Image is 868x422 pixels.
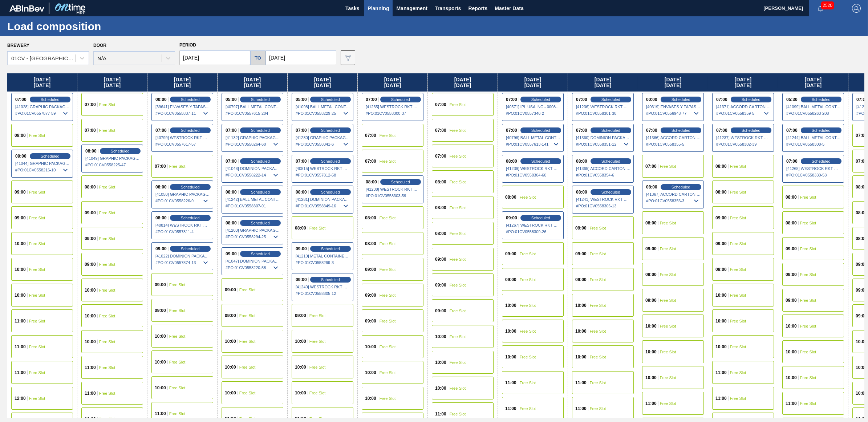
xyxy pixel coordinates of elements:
[450,154,466,158] span: Free Slot
[15,190,26,194] span: 09:00
[226,135,280,140] span: [41132] GRAPHIC PACKAGING INTERNATIONA - 0008221069
[99,102,115,107] span: Free Slot
[506,135,560,140] span: [40796] BALL METAL CONTAINER GROUP - 0008221649
[435,231,446,236] span: 08:00
[812,97,831,102] span: Scheduled
[786,166,841,171] span: [41268] WESTROCK RKT COMPANY CORRUGATE - 0008365594
[576,105,630,109] span: [41236] WESTROCK RKT COMPANY CORRUGATE - 0008365594
[365,293,376,297] span: 09:00
[715,190,727,194] span: 08:00
[309,226,326,230] span: Free Slot
[226,228,280,232] span: [41203] GRAPHIC PACKAGING INTERNATIONA - 0008221069
[506,109,560,118] span: # PO : 01CV0557346-2
[450,283,466,287] span: Free Slot
[645,298,657,303] span: 09:00
[295,226,306,230] span: 08:00
[85,161,140,169] span: # PO : 01CV0558225-47
[786,105,841,109] span: [41099] BALL METAL CONTAINER GROUP - 0008221649
[321,190,340,194] span: Scheduled
[575,277,587,282] span: 09:00
[99,236,115,241] span: Free Slot
[155,192,210,196] span: [41050] GRAPHIC PACKAGING INTERNATIONA - 0008221069
[590,226,606,230] span: Free Slot
[226,190,237,194] span: 08:00
[155,247,167,251] span: 09:00
[568,73,638,92] div: [DATE] [DATE]
[660,221,676,225] span: Free Slot
[800,298,816,303] span: Free Slot
[786,221,797,225] span: 08:00
[520,277,536,282] span: Free Slot
[365,159,376,163] span: 07:00
[365,242,376,246] span: 08:00
[380,133,396,138] span: Free Slot
[435,283,446,287] span: 09:00
[506,97,517,102] span: 07:00
[296,166,350,171] span: [40815] WESTROCK RKT COMPANY CORRUGATE - 0008365594
[85,236,96,241] span: 09:00
[29,293,45,297] span: Free Slot
[505,303,516,308] span: 10:00
[391,97,410,102] span: Scheduled
[296,97,307,102] span: 05:00
[218,73,287,92] div: [DATE] [DATE]
[29,216,45,220] span: Free Slot
[786,135,841,140] span: [41244] BALL METAL CONTAINER GROUP - 0008221649
[251,97,270,102] span: Scheduled
[251,159,270,163] span: Scheduled
[29,133,45,138] span: Free Slot
[715,216,727,220] span: 09:00
[660,247,676,251] span: Free Slot
[155,216,167,220] span: 08:00
[505,195,516,199] span: 08:00
[226,221,237,225] span: 08:00
[99,211,115,215] span: Free Slot
[645,164,657,169] span: 07:00
[226,97,237,102] span: 05:00
[800,221,816,225] span: Free Slot
[85,156,140,161] span: [41049] GRAPHIC PACKAGING INTERNATIONA - 0008221069
[15,267,26,272] span: 10:00
[155,227,210,236] span: # PO : 01CV0557811-4
[296,258,350,267] span: # PO : 01CV0558299-3
[365,133,376,138] span: 07:00
[288,73,357,92] div: [DATE] [DATE]
[786,195,797,199] span: 08:00
[450,206,466,210] span: Free Slot
[786,97,798,102] span: 05:30
[366,180,377,184] span: 08:00
[15,154,27,158] span: 09:00
[181,97,200,102] span: Scheduled
[506,227,560,236] span: # PO : 01CV0558309-26
[576,109,630,118] span: # PO : 01CV0558301-38
[155,109,210,118] span: # PO : 01CV0555837-11
[715,267,727,272] span: 09:00
[155,128,167,133] span: 07:00
[450,102,466,107] span: Free Slot
[155,164,166,169] span: 07:00
[435,128,446,133] span: 07:00
[111,149,130,153] span: Scheduled
[576,159,587,163] span: 08:00
[181,128,200,133] span: Scheduled
[646,185,657,189] span: 08:00
[380,216,396,220] span: Free Slot
[226,202,280,210] span: # PO : 01CV0558307-91
[251,190,270,194] span: Scheduled
[380,293,396,297] span: Free Slot
[520,303,536,308] span: Free Slot
[575,252,587,256] span: 09:00
[15,105,70,109] span: [41028] GRAPHIC PACKAGING INTERNATIONA - 0008221069
[296,289,350,298] span: # PO : 01CV0558305-12
[601,159,620,163] span: Scheduled
[786,109,841,118] span: # PO : 01CV0558263-208
[506,159,517,163] span: 08:00
[672,97,690,102] span: Scheduled
[531,159,550,163] span: Scheduled
[77,73,147,92] div: [DATE] [DATE]
[85,262,96,267] span: 09:00
[321,97,340,102] span: Scheduled
[576,171,630,179] span: # PO : 01CV0558354-6
[296,190,307,194] span: 08:00
[601,97,620,102] span: Scheduled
